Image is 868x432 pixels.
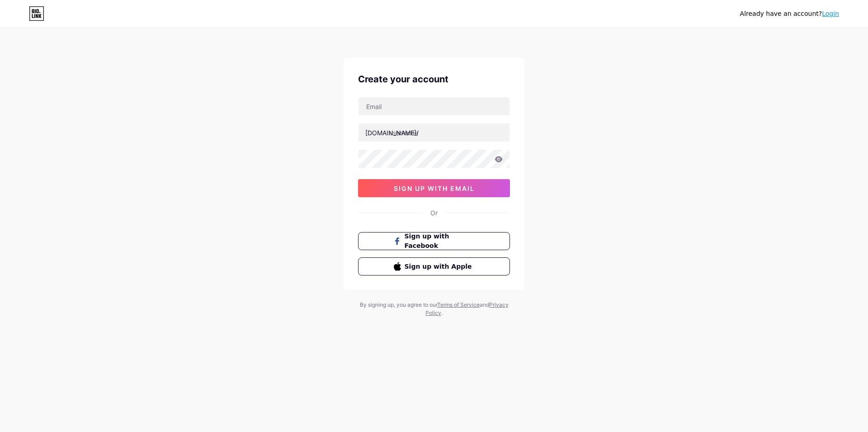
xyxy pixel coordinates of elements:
span: Sign up with Apple [405,262,475,271]
span: Sign up with Facebook [405,232,475,251]
input: Email [359,97,509,115]
a: Terms of Service [437,301,480,308]
span: sign up with email [394,185,475,192]
div: Create your account [358,72,510,86]
a: Login [822,10,839,17]
button: sign up with email [358,179,510,197]
div: [DOMAIN_NAME]/ [365,128,419,138]
div: By signing up, you agree to our and . [357,301,511,317]
input: username [359,123,509,142]
button: Sign up with Apple [358,257,510,275]
div: Already have an account? [740,9,839,19]
div: Or [430,208,438,218]
button: Sign up with Facebook [358,232,510,250]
